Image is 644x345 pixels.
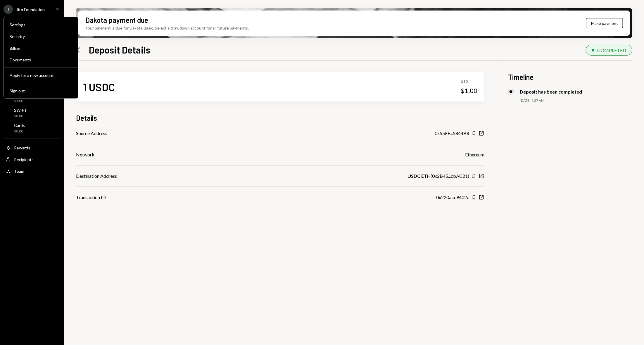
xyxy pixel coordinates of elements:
[461,79,477,84] div: USD
[6,70,76,81] button: Apply for a new account
[4,121,61,135] a: Cards$0.00
[4,5,13,14] div: J
[6,43,76,53] a: Billing
[14,99,30,103] div: $1.00
[76,113,97,123] h3: Details
[461,87,477,95] div: $1.00
[85,15,148,25] div: Dakota payment due
[16,7,45,12] div: Jito Foundation
[4,106,61,120] a: SWIFT$0.00
[83,80,115,94] div: 1 USDC
[465,151,484,158] div: Ethereum
[520,89,582,94] div: Deposit has been completed
[436,194,469,201] div: 0x220a...c9402e
[520,98,632,103] div: [DATE] 4:57 AM
[89,44,150,56] h1: Deposit Details
[14,123,25,128] div: Cards
[6,86,76,96] button: Sign out
[6,31,76,42] a: Security
[14,157,34,162] div: Recipients
[76,172,117,180] div: Destination Address
[10,73,72,78] div: Apply for a new account
[6,54,76,65] a: Documents
[4,166,61,176] a: Team
[408,172,469,180] div: ( 0x2B45...cbAC21 )
[6,19,76,30] a: Settings
[4,154,61,165] a: Recipients
[14,129,25,134] div: $0.00
[76,130,107,137] div: Source Address
[14,108,27,113] div: SWIFT
[14,169,24,174] div: Team
[508,72,632,82] h3: Timeline
[586,18,623,28] button: Make payment
[10,88,72,93] div: Sign out
[85,25,249,31] div: Your payment is due for Dakota Basic. Select a drawdown account for all future payments.
[4,142,61,153] a: Rewards
[76,151,94,158] div: Network
[435,130,469,137] div: 0x55FE...5844B8
[14,145,30,150] div: Rewards
[10,57,72,62] div: Documents
[408,172,431,180] b: USDC ETH
[14,114,27,119] div: $0.00
[10,22,72,27] div: Settings
[10,46,72,51] div: Billing
[76,194,106,201] div: Transaction ID
[10,34,72,39] div: Security
[597,47,626,53] div: COMPLETED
